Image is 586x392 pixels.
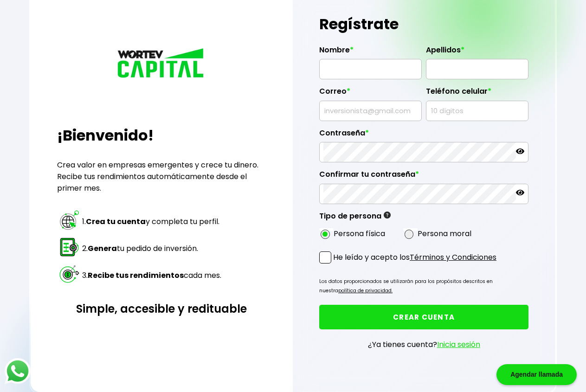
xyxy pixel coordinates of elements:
[57,159,266,194] p: Crea valor en empresas emergentes y crece tu dinero. Recibe tus rendimientos automáticamente desd...
[319,129,528,142] label: Contraseña
[319,170,528,184] label: Confirmar tu contraseña
[82,236,222,262] td: 2. tu pedido de inversión.
[319,277,528,296] p: Los datos proporcionados se utilizarán para los propósitos descritos en nuestra
[426,87,528,101] label: Teléfono celular
[496,364,577,385] div: Agendar llamada
[384,212,391,218] img: gfR76cHglkPwleuBLjWdxeZVvX9Wp6JBDmjRYY8JYDQn16A2ICN00zLTgIroGa6qie5tIuWH7V3AapTKqzv+oMZsGfMUqL5JM...
[323,101,418,121] input: inversionista@gmail.com
[319,212,391,225] label: Tipo de persona
[115,47,208,81] img: logo_wortev_capital
[430,101,524,121] input: 10 dígitos
[82,209,222,235] td: 1. y completa tu perfil.
[57,124,266,147] h2: ¡Bienvenido!
[334,228,385,239] label: Persona física
[58,209,80,231] img: paso 1
[338,287,393,294] a: política de privacidad.
[58,236,80,258] img: paso 2
[5,358,31,384] img: logos_whatsapp-icon.242b2217.svg
[410,252,496,263] a: Términos y Condiciones
[319,305,528,329] button: CREAR CUENTA
[319,45,422,59] label: Nombre
[86,216,146,227] strong: Crea tu cuenta
[418,228,471,239] label: Persona moral
[319,10,528,38] h1: Regístrate
[426,45,528,59] label: Apellidos
[58,263,80,285] img: paso 3
[88,270,184,281] strong: Recibe tus rendimientos
[437,339,480,350] a: Inicia sesión
[57,301,266,317] h3: Simple, accesible y redituable
[82,263,222,289] td: 3. cada mes.
[319,87,422,101] label: Correo
[333,251,496,263] p: He leído y acepto los
[368,339,480,350] p: ¿Ya tienes cuenta?
[88,243,117,254] strong: Genera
